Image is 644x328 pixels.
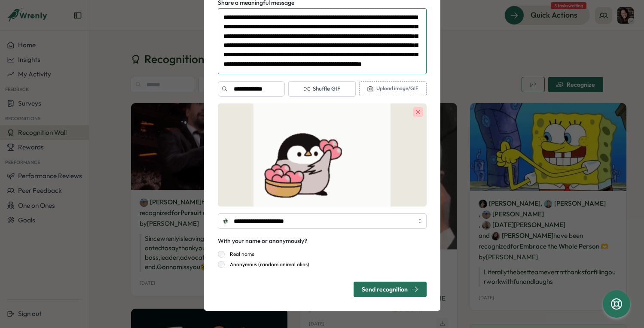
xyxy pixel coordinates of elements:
[225,261,309,268] label: Anonymous (random animal alias)
[303,85,340,93] span: Shuffle GIF
[218,103,427,207] img: gif
[288,81,356,97] button: Shuffle GIF
[218,237,307,246] div: With your name or anonymously?
[362,285,418,293] div: Send recognition
[225,251,254,258] label: Real name
[354,282,427,297] button: Send recognition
